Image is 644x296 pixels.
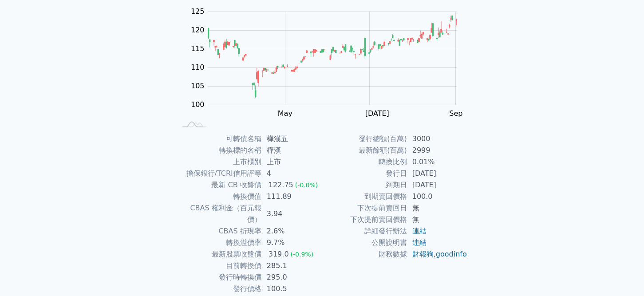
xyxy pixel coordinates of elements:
tspan: May [278,109,292,118]
td: 上市 [261,156,322,168]
td: 下次提前賣回價格 [322,214,407,225]
td: 下次提前賣回日 [322,202,407,214]
td: 最新 CB 收盤價 [177,179,261,191]
td: 公開說明書 [322,237,407,249]
td: 111.89 [261,191,322,202]
td: 上市櫃別 [177,156,261,168]
td: 轉換價值 [177,191,261,202]
tspan: 115 [191,44,205,53]
tspan: 105 [191,82,205,90]
td: 樺漢 [261,145,322,156]
div: 319.0 [267,249,291,260]
td: 295.0 [261,272,322,283]
td: 最新股票收盤價 [177,249,261,260]
tspan: Sep [449,109,462,118]
td: 發行總額(百萬) [322,133,407,145]
tspan: 120 [191,26,205,34]
td: 最新餘額(百萬) [322,145,407,156]
a: goodinfo [436,250,467,258]
td: 發行價格 [177,283,261,295]
td: 發行時轉換價 [177,272,261,283]
td: 轉換比例 [322,156,407,168]
tspan: 100 [191,100,205,109]
td: 2999 [407,145,468,156]
td: [DATE] [407,168,468,179]
td: 9.7% [261,237,322,249]
tspan: 110 [191,63,205,71]
td: CBAS 折現率 [177,225,261,237]
span: (-0.9%) [291,251,314,258]
td: 可轉債名稱 [177,133,261,145]
td: 目前轉換價 [177,260,261,272]
td: 發行日 [322,168,407,179]
td: 轉換溢價率 [177,237,261,249]
td: 3.94 [261,202,322,225]
td: 到期日 [322,179,407,191]
td: 285.1 [261,260,322,272]
a: 財報狗 [412,250,434,258]
tspan: 125 [191,7,205,16]
td: 樺漢五 [261,133,322,145]
td: 100.5 [261,283,322,295]
tspan: [DATE] [365,109,389,118]
td: 轉換標的名稱 [177,145,261,156]
td: 詳細發行辦法 [322,225,407,237]
td: 無 [407,214,468,225]
td: 2.6% [261,225,322,237]
td: 3000 [407,133,468,145]
g: Chart [186,7,470,118]
td: 無 [407,202,468,214]
td: 財務數據 [322,249,407,260]
a: 連結 [412,227,427,235]
td: , [407,249,468,260]
td: CBAS 權利金（百元報價） [177,202,261,225]
span: (-0.0%) [295,182,318,189]
td: 0.01% [407,156,468,168]
div: 122.75 [267,179,295,191]
td: 到期賣回價格 [322,191,407,202]
td: 擔保銀行/TCRI信用評等 [177,168,261,179]
a: 連結 [412,238,427,247]
td: 100.0 [407,191,468,202]
td: 4 [261,168,322,179]
td: [DATE] [407,179,468,191]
